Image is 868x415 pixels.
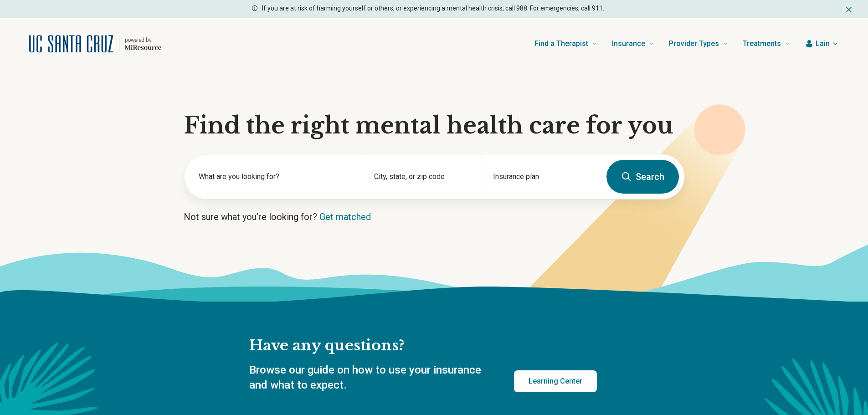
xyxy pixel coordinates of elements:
[249,336,597,355] h2: Have any questions?
[743,26,790,62] a: Treatments
[844,4,853,15] button: Dismiss
[262,4,604,13] p: If you are at risk of harming yourself or others, or experiencing a mental health crisis, call 98...
[184,210,685,223] p: Not sure what you’re looking for?
[669,26,728,62] a: Provider Types
[805,38,839,49] button: Lain
[612,37,645,50] span: Insurance
[249,363,492,393] p: Browse our guide on how to use your insurance and what to expect.
[514,370,597,392] a: Learning Center
[184,112,685,139] h1: Find the right mental health care for you
[319,211,371,222] a: Get matched
[125,36,161,44] p: powered by
[534,37,588,50] span: Find a Therapist
[669,37,719,50] span: Provider Types
[606,160,679,194] button: Search
[29,29,161,58] a: Home page
[743,37,781,50] span: Treatments
[612,26,654,62] a: Insurance
[199,171,352,182] label: What are you looking for?
[534,26,597,62] a: Find a Therapist
[816,38,830,49] span: Lain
